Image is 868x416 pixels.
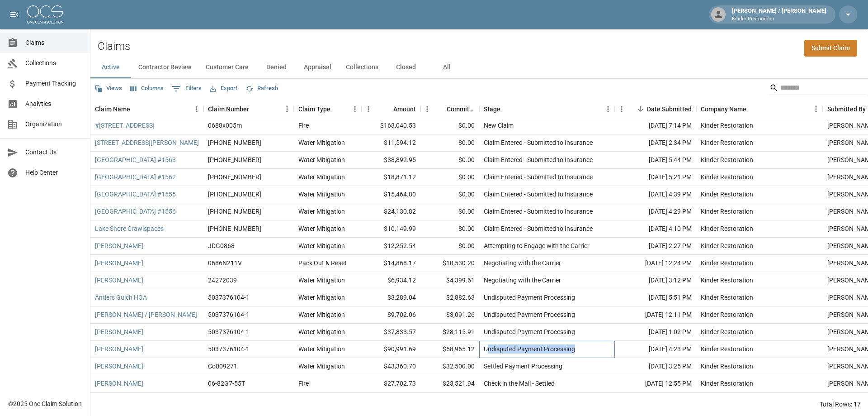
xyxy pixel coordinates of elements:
button: Sort [330,103,343,115]
div: 06-82G7-55T [208,379,245,388]
div: Claim Entered - Submitted to Insurance [484,224,593,233]
div: $43,360.70 [362,358,420,375]
div: Pack Out & Reset [298,258,347,268]
div: 5037376104-1 [208,344,250,354]
a: [PERSON_NAME] [95,379,143,388]
span: Claims [25,38,83,48]
div: $58,965.12 [420,341,479,358]
div: [DATE] 4:23 PM [615,341,696,358]
div: [PERSON_NAME] / [PERSON_NAME] [728,6,830,23]
div: [DATE] 5:44 PM [615,152,696,169]
div: Kinder Restoration [701,276,753,285]
button: Sort [249,103,262,115]
span: Payment Tracking [25,79,83,88]
div: Claim Entered - Submitted to Insurance [484,155,593,164]
div: $11,594.12 [362,134,420,152]
h2: Claims [98,40,130,53]
button: Menu [280,102,294,116]
div: Claim Type [298,96,330,122]
div: [DATE] 4:39 PM [615,186,696,203]
div: Submitted By [827,96,866,122]
span: Help Center [25,168,83,177]
div: $0.00 [420,152,479,169]
button: Sort [130,103,143,115]
div: Kinder Restoration [701,379,753,388]
button: Denied [256,57,297,78]
button: Menu [615,102,628,116]
div: 300-483559-2025 [208,190,261,199]
span: Contact Us [25,148,83,157]
a: Lake Shore Crawlspaces [95,224,164,233]
p: Kinder Restoration [732,15,826,23]
div: Kinder Restoration [701,327,753,336]
div: Claim Entered - Submitted to Insurance [484,138,593,147]
div: $163,040.53 [362,117,420,134]
div: dynamic tabs [90,57,868,78]
button: open drawer [5,5,24,24]
div: 300-483559-2025 [208,224,261,233]
div: 300-483559-2025 [208,207,261,216]
div: Claim Entered - Submitted to Insurance [484,190,593,199]
div: 300-483559-2025 [208,172,261,182]
div: Kinder Restoration [701,207,753,216]
div: New Claim [484,121,514,130]
div: $0.00 [420,203,479,220]
div: $18,871.12 [362,169,420,186]
div: Water Mitigation [298,276,345,285]
div: $0.00 [420,134,479,152]
div: Search [769,81,866,97]
div: $12,252.54 [362,238,420,255]
div: $23,521.94 [420,375,479,392]
button: Sort [434,103,447,115]
div: Settled Payment Processing [484,362,562,371]
div: $4,399.61 [420,272,479,289]
div: Undisputed Payment Processing [484,344,575,354]
div: $0.00 [420,169,479,186]
div: [DATE] 3:25 PM [615,358,696,375]
button: Sort [381,103,393,115]
div: $38,892.95 [362,152,420,169]
div: 24272039 [208,276,237,285]
button: Select columns [128,81,166,96]
div: $0.00 [420,117,479,134]
div: Water Mitigation [298,293,345,302]
button: Collections [339,57,386,78]
a: [PERSON_NAME] [95,241,143,250]
div: Water Mitigation [298,207,345,216]
button: All [426,57,467,78]
div: Kinder Restoration [701,155,753,164]
div: Water Mitigation [298,138,345,147]
div: Fire [298,121,309,130]
button: Export [208,81,240,96]
span: Analytics [25,99,83,109]
div: Claim Number [208,96,249,122]
div: [DATE] 1:02 PM [615,324,696,341]
div: Kinder Restoration [701,241,753,250]
div: Water Mitigation [298,224,345,233]
button: Menu [190,102,203,116]
div: 5037376104-1 [208,327,250,336]
button: Show filters [170,81,204,96]
a: [GEOGRAPHIC_DATA] #1563 [95,155,176,164]
div: [DATE] 7:14 PM [615,117,696,134]
span: Collections [25,58,83,68]
div: Amount [362,96,420,122]
div: Undisputed Payment Processing [484,310,575,319]
div: Kinder Restoration [701,258,753,268]
a: [PERSON_NAME] [95,258,143,268]
div: [DATE] 5:51 PM [615,289,696,306]
div: 0688x005m [208,121,242,130]
a: [PERSON_NAME] [95,362,143,371]
a: [PERSON_NAME] [95,276,143,285]
div: [DATE] 4:29 PM [615,203,696,220]
a: [GEOGRAPHIC_DATA] #1562 [95,172,176,182]
div: $6,934.12 [362,272,420,289]
div: $3,091.26 [420,306,479,324]
div: Claim Entered - Submitted to Insurance [484,207,593,216]
div: [DATE] 4:10 PM [615,220,696,238]
div: $0.00 [420,186,479,203]
div: Company Name [696,96,823,122]
div: JDG0868 [208,241,235,250]
div: Kinder Restoration [701,310,753,319]
div: Kinder Restoration [701,121,753,130]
